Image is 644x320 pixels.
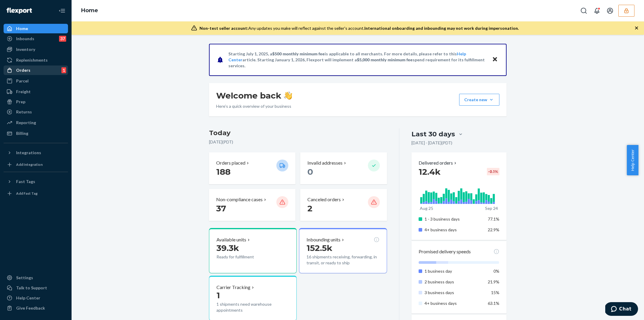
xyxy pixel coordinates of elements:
[209,139,387,145] p: [DATE] ( PDT )
[419,167,441,177] span: 12.4k
[216,301,289,313] p: 1 shipments need warehouse appointments
[425,216,483,222] p: 1 - 3 business days
[4,283,68,293] button: Talk to Support
[4,160,68,169] a: Add Integration
[307,203,312,213] span: 2
[364,26,519,31] span: International onboarding and inbounding may not work during impersonation.
[4,24,68,33] a: Home
[16,120,36,126] div: Reporting
[199,25,519,31] div: Any updates you make will reflect against the seller's account.
[306,254,379,266] p: 16 shipments receiving, forwarding, in transit, or ready to ship
[425,268,483,274] p: 1 business day
[307,167,313,177] span: 0
[4,148,68,157] button: Integrations
[411,129,455,139] div: Last 30 days
[604,5,616,17] button: Open account menu
[425,300,483,306] p: 4+ business days
[4,118,68,127] a: Reporting
[16,305,45,311] div: Give Feedback
[578,5,590,17] button: Open Search Box
[16,130,28,136] div: Billing
[216,254,272,260] p: Ready for fulfillment
[307,196,341,203] p: Canceled orders
[209,228,297,273] button: Available units39.3kReady for fulfillment
[488,301,499,306] span: 63.1%
[488,227,499,232] span: 22.9%
[16,150,41,156] div: Integrations
[272,51,325,56] span: $500 monthly minimum fee
[16,179,35,185] div: Fast Tags
[16,67,30,73] div: Orders
[357,57,413,62] span: $5,000 monthly minimum fee
[16,285,47,291] div: Talk to Support
[419,160,458,166] button: Delivered orders
[59,36,66,42] div: 37
[209,189,295,221] button: Non-compliance cases 37
[216,90,292,101] h1: Welcome back
[4,293,68,303] a: Help Center
[491,290,499,295] span: 15%
[16,36,34,42] div: Inbounds
[228,51,486,69] p: Starting July 1, 2025, a is applicable to all merchants. For more details, please refer to this a...
[216,103,292,109] p: Here’s a quick overview of your business
[300,189,387,221] button: Canceled orders 2
[16,295,40,301] div: Help Center
[284,91,292,100] img: hand-wave emoji
[7,8,32,14] img: Flexport logo
[419,248,471,255] p: Promised delivery speeds
[81,7,98,14] a: Home
[4,129,68,138] a: Billing
[16,78,29,84] div: Parcel
[4,87,68,96] a: Freight
[487,168,499,175] div: -0.1 %
[216,160,245,166] p: Orders placed
[16,162,43,167] div: Add Integration
[16,46,35,52] div: Inventory
[420,205,433,211] p: Aug 25
[605,302,638,317] iframe: Opens a widget where you can chat to one of our agents
[216,290,220,300] span: 1
[591,5,603,17] button: Open notifications
[56,5,68,17] button: Close Navigation
[216,196,263,203] p: Non-compliance cases
[306,243,332,253] span: 152.5k
[4,273,68,282] a: Settings
[16,275,33,281] div: Settings
[306,236,340,243] p: Inbounding units
[627,145,638,175] button: Help Center
[488,279,499,284] span: 21.9%
[216,284,250,291] p: Carrier Tracking
[61,67,66,73] div: 1
[4,97,68,107] a: Prep
[459,94,499,106] button: Create new
[209,152,295,184] button: Orders placed 188
[411,140,452,146] p: [DATE] - [DATE] ( PDT )
[216,236,246,243] p: Available units
[4,76,68,86] a: Parcel
[16,89,31,95] div: Freight
[209,128,387,138] h3: Today
[307,160,343,166] p: Invalid addresses
[300,152,387,184] button: Invalid addresses 0
[76,2,103,19] ol: breadcrumbs
[4,107,68,117] a: Returns
[216,167,230,177] span: 188
[4,189,68,198] a: Add Fast Tag
[299,228,387,273] button: Inbounding units152.5k16 shipments receiving, forwarding, in transit, or ready to ship
[4,65,68,75] a: Orders1
[4,45,68,54] a: Inventory
[16,99,25,105] div: Prep
[425,227,483,233] p: 4+ business days
[425,290,483,296] p: 3 business days
[485,205,498,211] p: Sep 24
[488,216,499,221] span: 77.1%
[4,177,68,186] button: Fast Tags
[493,269,499,274] span: 0%
[16,57,48,63] div: Replenishments
[216,243,239,253] span: 39.3k
[4,303,68,313] button: Give Feedback
[16,26,28,32] div: Home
